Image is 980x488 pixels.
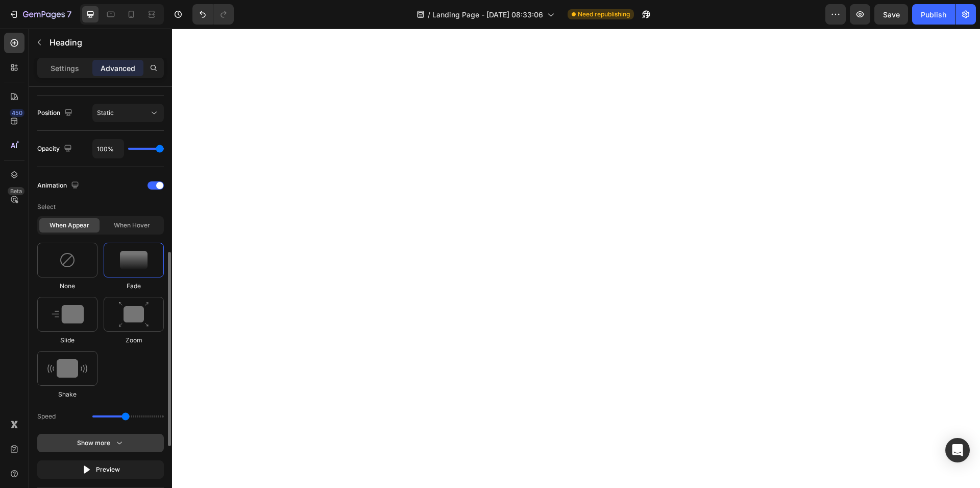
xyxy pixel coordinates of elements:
[52,305,84,323] img: animation-image
[51,63,79,74] p: Settings
[37,434,164,452] button: Show more
[428,9,430,20] span: /
[921,9,946,20] div: Publish
[37,179,81,193] div: Animation
[120,251,148,269] img: animation-image
[192,4,234,25] div: Undo/Redo
[93,140,124,158] input: Auto
[60,282,75,291] span: None
[37,142,74,156] div: Opacity
[47,359,87,378] img: animation-image
[50,36,160,49] p: Heading
[67,8,71,20] p: 7
[37,106,75,120] div: Position
[945,438,970,462] div: Open Intercom Messenger
[37,411,56,422] span: Speed
[4,4,76,25] button: 7
[172,29,980,488] iframe: Design area
[432,9,543,20] span: Landing Page - [DATE] 08:33:06
[39,218,100,233] div: When appear
[82,464,120,475] div: Preview
[101,63,135,74] p: Advanced
[126,336,142,345] span: Zoom
[37,198,164,216] p: Select
[127,282,141,291] span: Fade
[118,301,149,328] img: animation-image
[912,4,955,25] button: Publish
[578,10,630,19] span: Need republishing
[37,460,164,479] button: Preview
[10,109,24,117] div: 450
[60,336,75,345] span: Slide
[874,4,908,25] button: Save
[59,252,76,268] img: animation-image
[102,218,162,233] div: When hover
[77,438,125,448] div: Show more
[97,109,114,117] span: Static
[58,390,77,399] span: Shake
[8,187,24,195] div: Beta
[883,10,900,19] span: Save
[92,104,164,122] button: Static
